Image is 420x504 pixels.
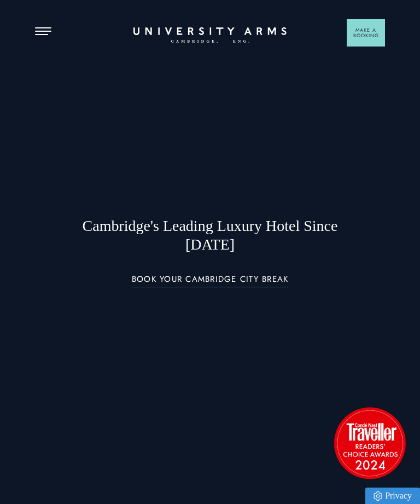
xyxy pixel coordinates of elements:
[365,488,420,504] a: Privacy
[133,27,287,44] a: Home
[35,27,51,36] button: Open Menu
[70,217,350,254] h1: Cambridge's Leading Luxury Hotel Since [DATE]
[353,27,379,38] span: Make a Booking
[329,402,411,484] img: image-2524eff8f0c5d55edbf694693304c4387916dea5-1501x1501-png
[374,491,382,501] img: Privacy
[132,275,289,287] a: BOOK YOUR CAMBRIDGE CITY BREAK
[347,19,385,47] button: Make a BookingArrow icon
